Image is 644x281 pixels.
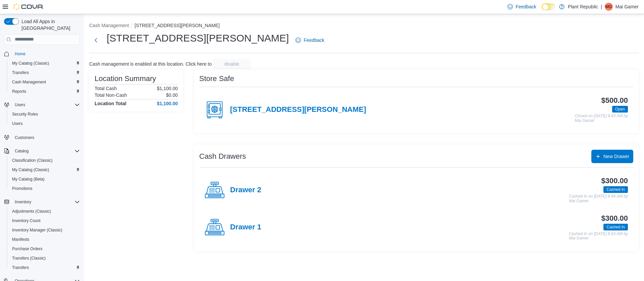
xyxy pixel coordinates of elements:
[603,224,628,230] span: Cashed In
[9,120,25,128] a: Users
[9,175,47,183] a: My Catalog (Beta)
[9,217,43,225] a: Inventory Count
[605,3,612,11] span: MG
[9,87,29,95] a: Reports
[612,106,628,113] span: Open
[199,152,246,160] h3: Cash Drawers
[9,207,54,215] a: Adjustments (Classic)
[199,75,234,83] h3: Store Safe
[615,3,639,11] p: Mai Gamer
[135,23,220,28] button: [STREET_ADDRESS][PERSON_NAME]
[9,87,80,95] span: Reports
[9,156,55,164] a: Classification (Classic)
[15,199,31,205] span: Inventory
[12,167,49,172] span: My Catalog (Classic)
[9,166,52,174] a: My Catalog (Classic)
[12,186,33,191] span: Promotions
[7,165,83,174] button: My Catalog (Classic)
[606,224,625,230] span: Cashed In
[95,101,126,106] h4: Location Total
[19,18,80,31] span: Load All Apps in [GEOGRAPHIC_DATA]
[7,68,83,77] button: Transfers
[15,135,34,140] span: Customers
[304,37,324,44] span: Feedback
[12,134,37,142] a: Customers
[7,119,83,128] button: Users
[12,121,22,126] span: Users
[9,78,80,86] span: Cash Management
[7,254,83,263] button: Transfers (Classic)
[7,263,83,272] button: Transfers
[9,245,45,253] a: Purchase Orders
[601,214,628,222] h3: $300.00
[89,22,639,30] nav: An example of EuiBreadcrumbs
[12,101,28,109] button: Users
[9,175,80,183] span: My Catalog (Beta)
[12,237,29,242] span: Manifests
[1,100,83,110] button: Users
[605,3,613,11] div: Mai Gamer
[95,75,156,83] h3: Location Summary
[9,254,80,262] span: Transfers (Classic)
[9,217,80,225] span: Inventory Count
[12,246,43,252] span: Purchase Orders
[12,79,46,85] span: Cash Management
[12,147,31,155] button: Catalog
[516,3,536,10] span: Feedback
[9,185,35,193] a: Promotions
[12,256,46,261] span: Transfers (Classic)
[230,186,261,195] h4: Drawer 2
[12,158,53,163] span: Classification (Classic)
[601,3,602,11] p: |
[12,209,51,214] span: Adjustments (Classic)
[603,153,629,160] span: New Drawer
[569,232,628,241] p: Cashed In on [DATE] 8:43 AM by Mai Gamer
[293,33,327,47] a: Feedback
[12,112,38,117] span: Security Roles
[9,69,32,77] a: Transfers
[7,235,83,244] button: Manifests
[15,102,25,108] span: Users
[9,254,48,262] a: Transfers (Classic)
[107,31,289,45] h1: [STREET_ADDRESS][PERSON_NAME]
[9,110,41,118] a: Security Roles
[224,61,239,67] span: disable
[601,96,628,104] h3: $500.00
[568,3,598,11] p: Plant Republic
[7,77,83,87] button: Cash Management
[542,3,556,10] input: Dark Mode
[12,101,80,109] span: Users
[15,51,25,57] span: Home
[569,194,628,203] p: Cashed In on [DATE] 8:44 AM by Mai Gamer
[213,59,251,69] button: disable
[7,59,83,68] button: My Catalog (Classic)
[157,86,178,91] p: $1,100.00
[7,110,83,119] button: Security Roles
[7,225,83,235] button: Inventory Manager (Classic)
[12,50,28,58] a: Home
[7,184,83,193] button: Promotions
[230,223,261,232] h4: Drawer 1
[12,198,80,206] span: Inventory
[9,156,80,164] span: Classification (Classic)
[12,198,34,206] button: Inventory
[9,59,80,67] span: My Catalog (Classic)
[230,106,366,114] h4: [STREET_ADDRESS][PERSON_NAME]
[12,218,41,223] span: Inventory Count
[601,177,628,185] h3: $300.00
[1,132,83,142] button: Customers
[89,61,212,67] p: Cash management is enabled at this location. Click here to
[9,264,80,272] span: Transfers
[15,148,29,154] span: Catalog
[1,146,83,156] button: Catalog
[12,133,80,141] span: Customers
[89,23,129,28] button: Cash Management
[9,226,65,234] a: Inventory Manager (Classic)
[606,187,625,193] span: Cashed In
[9,226,80,234] span: Inventory Manager (Classic)
[12,61,49,66] span: My Catalog (Classic)
[95,92,127,98] h6: Total Non-Cash
[9,110,80,118] span: Security Roles
[9,78,49,86] a: Cash Management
